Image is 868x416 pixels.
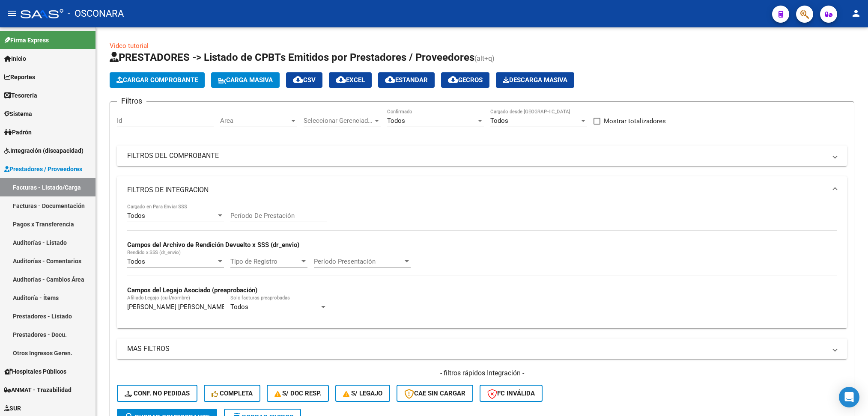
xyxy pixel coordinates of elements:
span: Gecros [448,76,483,84]
button: EXCEL [329,72,372,88]
mat-expansion-panel-header: FILTROS DEL COMPROBANTE [117,146,847,166]
mat-expansion-panel-header: FILTROS DE INTEGRACION [117,176,847,204]
span: Sistema [4,109,32,119]
span: Mostrar totalizadores [604,116,666,126]
button: CAE SIN CARGAR [397,385,473,402]
span: ANMAT - Trazabilidad [4,385,72,395]
span: Todos [230,303,248,311]
button: FC Inválida [480,385,543,402]
span: Padrón [4,128,32,137]
span: Período Presentación [314,258,403,265]
span: Tesorería [4,91,37,100]
button: Descarga Masiva [496,72,574,88]
span: Tipo de Registro [230,258,300,265]
span: Seleccionar Gerenciador [304,117,373,125]
span: Todos [490,117,508,125]
span: Todos [127,258,145,265]
mat-icon: person [851,8,861,18]
button: Carga Masiva [211,72,280,88]
mat-icon: cloud_download [293,74,303,85]
span: SUR [4,404,21,413]
mat-expansion-panel-header: MAS FILTROS [117,339,847,359]
button: CSV [286,72,322,88]
span: Inicio [4,54,26,63]
h4: - filtros rápidos Integración - [117,368,847,378]
span: Carga Masiva [218,76,273,84]
span: Estandar [385,76,428,84]
span: Todos [127,212,145,220]
strong: Campos del Archivo de Rendición Devuelto x SSS (dr_envio) [127,241,299,249]
mat-icon: cloud_download [448,74,458,85]
span: CSV [293,76,316,84]
button: Gecros [441,72,489,88]
mat-icon: cloud_download [385,74,395,85]
button: Estandar [378,72,435,88]
span: Integración (discapacidad) [4,146,84,155]
span: S/ legajo [343,389,382,397]
mat-panel-title: FILTROS DEL COMPROBANTE [127,151,826,160]
mat-icon: cloud_download [336,74,346,85]
mat-panel-title: FILTROS DE INTEGRACION [127,185,826,195]
span: Reportes [4,72,35,82]
button: Completa [204,385,260,402]
span: Area [220,117,289,125]
span: Firma Express [4,36,49,45]
span: Prestadores / Proveedores [4,164,82,174]
span: Descarga Masiva [503,76,567,84]
span: Conf. no pedidas [125,389,190,397]
span: Todos [387,117,405,125]
button: Cargar Comprobante [110,72,205,88]
span: S/ Doc Resp. [274,389,322,397]
span: EXCEL [336,76,365,84]
button: S/ Doc Resp. [267,385,329,402]
span: Cargar Comprobante [116,76,198,84]
mat-icon: menu [7,8,17,18]
div: FILTROS DE INTEGRACION [117,204,847,328]
a: Video tutorial [110,42,149,50]
button: S/ legajo [335,385,390,402]
span: Hospitales Públicos [4,367,66,376]
mat-panel-title: MAS FILTROS [127,344,826,354]
span: Completa [212,389,253,397]
span: - OSCONARA [68,4,124,23]
span: FC Inválida [487,389,535,397]
div: Open Intercom Messenger [839,387,859,407]
h3: Filtros [117,95,146,107]
strong: Campos del Legajo Asociado (preaprobación) [127,286,257,294]
span: PRESTADORES -> Listado de CPBTs Emitidos por Prestadores / Proveedores [110,51,474,63]
button: Conf. no pedidas [117,385,197,402]
span: CAE SIN CARGAR [404,389,465,397]
app-download-masive: Descarga masiva de comprobantes (adjuntos) [496,72,574,88]
span: (alt+q) [474,54,495,62]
